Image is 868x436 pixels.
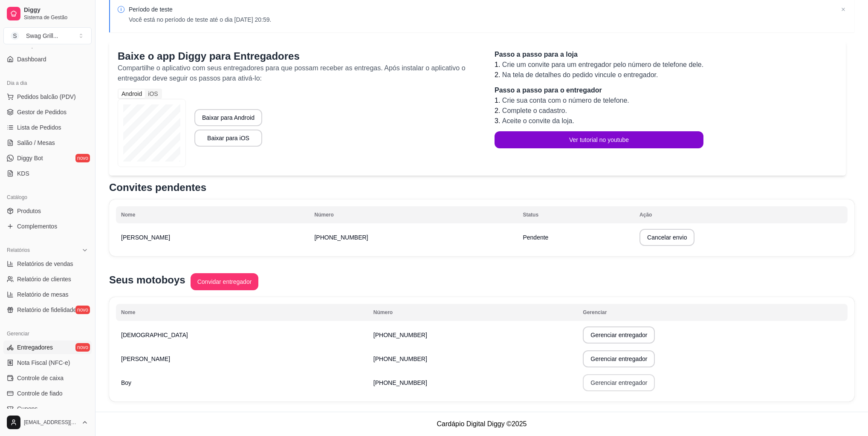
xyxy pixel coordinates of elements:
span: Crie um convite para um entregador pelo número de telefone dele. [502,61,703,68]
button: Convidar entregador [191,273,259,290]
div: iOS [145,90,161,98]
a: Produtos [3,204,92,218]
button: Gerenciar entregador [583,350,655,367]
a: DiggySistema de Gestão [3,3,92,24]
button: [EMAIL_ADDRESS][DOMAIN_NAME] [3,412,92,433]
span: Salão / Mesas [17,139,55,147]
th: Nome [116,206,309,223]
span: Controle de caixa [17,374,64,382]
button: Baixar para iOS [194,130,262,147]
span: Relatórios de vendas [17,260,73,268]
a: Relatórios de vendas [3,257,92,271]
span: Pendente [523,234,548,241]
p: Compartilhe o aplicativo com seus entregadores para que possam receber as entregas. Após instalar... [118,63,477,84]
span: Controle de fiado [17,389,63,398]
p: Seus motoboys [109,273,185,287]
span: Crie sua conta com o número de telefone. [502,97,629,104]
span: Complete o cadastro. [502,107,567,114]
p: Passo a passo para a loja [495,49,703,60]
button: Gerenciar entregador [583,374,655,391]
span: [PHONE_NUMBER] [314,234,368,241]
button: Pedidos balcão (PDV) [3,90,92,104]
li: 3. [495,116,703,126]
span: Lista de Pedidos [17,123,61,132]
span: [PHONE_NUMBER] [373,355,427,362]
span: Sistema de Gestão [24,14,88,21]
li: 1. [495,60,703,70]
li: 2. [495,70,703,80]
a: Diggy Botnovo [3,151,92,165]
span: Nota Fiscal (NFC-e) [17,358,70,367]
span: Relatórios [7,247,30,254]
a: Nota Fiscal (NFC-e) [3,356,92,370]
th: Ação [634,206,848,223]
p: Você está no período de teste até o dia [DATE] 20:59. [129,15,271,24]
span: [EMAIL_ADDRESS][DOMAIN_NAME] [24,419,78,426]
p: Convites pendentes [109,181,854,194]
button: Baixar para Android [194,109,262,126]
span: KDS [17,169,29,178]
a: Dashboard [3,52,92,66]
p: Período de teste [129,5,271,14]
a: KDS [3,167,92,180]
a: Controle de caixa [3,371,92,385]
span: Aceite o convite da loja. [502,117,574,124]
a: Relatório de clientes [3,272,92,286]
span: Complementos [17,222,57,231]
p: [PERSON_NAME] [121,355,363,363]
a: Relatório de mesas [3,288,92,301]
span: Cupons [17,404,38,413]
a: Lista de Pedidos [3,121,92,134]
li: 1. [495,95,703,106]
th: Número [309,206,518,223]
button: Select a team [3,27,92,44]
div: Swag Grill ... [26,32,58,40]
span: [PHONE_NUMBER] [373,332,427,338]
a: Entregadoresnovo [3,341,92,354]
a: Salão / Mesas [3,136,92,150]
span: S [11,32,19,40]
button: Ver tutorial no youtube [495,131,703,148]
a: Relatório de fidelidadenovo [3,303,92,317]
span: Relatório de mesas [17,290,69,299]
a: Gestor de Pedidos [3,105,92,119]
p: Passo a passo para o entregador [495,85,703,95]
span: Na tela de detalhes do pedido vincule o entregador. [502,71,658,78]
span: Relatório de fidelidade [17,306,76,314]
a: Complementos [3,219,92,233]
button: Cancelar envio [639,229,694,246]
a: Cupons [3,402,92,416]
p: Baixe o app Diggy para Entregadores [118,49,477,63]
span: Diggy Bot [17,154,43,162]
th: Status [518,206,634,223]
span: Relatório de clientes [17,275,71,283]
footer: Cardápio Digital Diggy © 2025 [95,412,868,436]
div: Catálogo [3,191,92,204]
p: [DEMOGRAPHIC_DATA] [121,331,363,339]
th: Número [368,304,578,321]
span: Diggy [24,6,88,14]
span: Gestor de Pedidos [17,108,67,116]
span: [PHONE_NUMBER] [373,379,427,386]
a: Controle de fiado [3,387,92,400]
span: Produtos [17,207,41,215]
li: 2. [495,106,703,116]
span: [PERSON_NAME] [121,234,170,241]
span: Entregadores [17,343,53,352]
button: Gerenciar entregador [583,326,655,344]
p: Boy [121,378,363,387]
th: Gerenciar [578,304,848,321]
span: Dashboard [17,55,46,64]
div: Android [119,90,145,98]
th: Nome [116,304,368,321]
div: Gerenciar [3,327,92,341]
span: Pedidos balcão (PDV) [17,92,76,101]
div: Dia a dia [3,76,92,90]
